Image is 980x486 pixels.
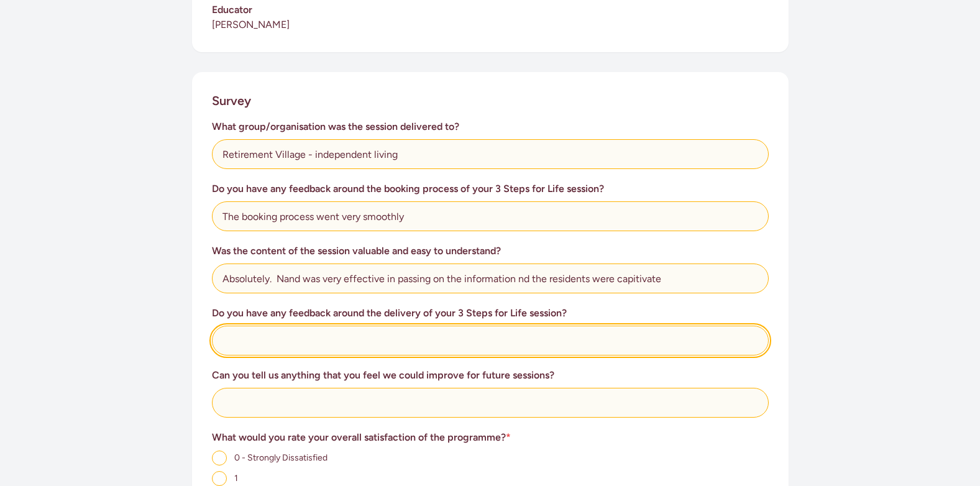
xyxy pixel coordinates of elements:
[212,451,227,465] input: 0 - Strongly Dissatisfied
[212,430,769,445] h3: What would you rate your overall satisfaction of the programme?
[212,2,769,17] h3: Educator
[212,244,769,259] h3: Was the content of the session valuable and easy to understand?
[212,471,227,486] input: 1
[212,181,769,196] h3: Do you have any feedback around the booking process of your 3 Steps for Life session?
[234,473,238,484] span: 1
[212,92,251,109] h2: Survey
[212,119,769,134] h3: What group/organisation was the session delivered to?
[234,452,327,463] span: 0 - Strongly Dissatisfied
[212,368,769,383] h3: Can you tell us anything that you feel we could improve for future sessions?
[212,306,769,321] h3: Do you have any feedback around the delivery of your 3 Steps for Life session?
[212,17,769,32] p: [PERSON_NAME]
